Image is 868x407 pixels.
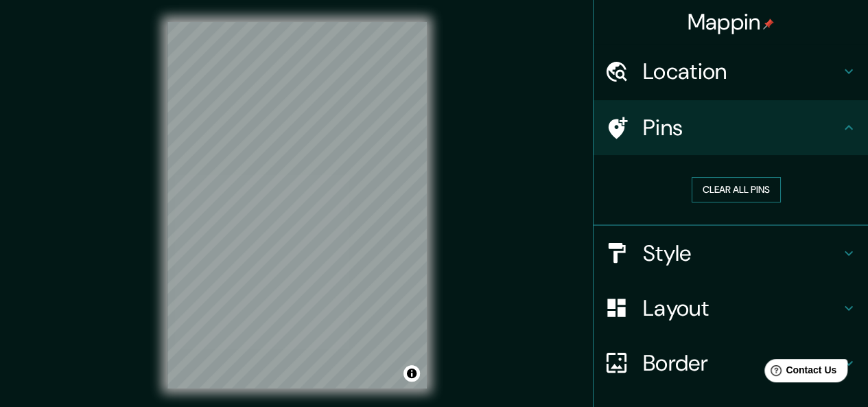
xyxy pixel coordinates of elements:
[643,349,841,377] h4: Border
[643,58,841,85] h4: Location
[643,294,841,322] h4: Layout
[594,226,868,281] div: Style
[643,240,841,267] h4: Style
[688,8,775,36] h4: Mappin
[643,114,841,141] h4: Pins
[594,336,868,391] div: Border
[746,353,853,392] iframe: Help widget launcher
[594,44,868,99] div: Location
[594,281,868,336] div: Layout
[167,22,427,388] canvas: Map
[594,100,868,155] div: Pins
[763,19,774,30] img: pin-icon.png
[403,365,420,382] button: Toggle attribution
[692,177,781,202] button: Clear all pins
